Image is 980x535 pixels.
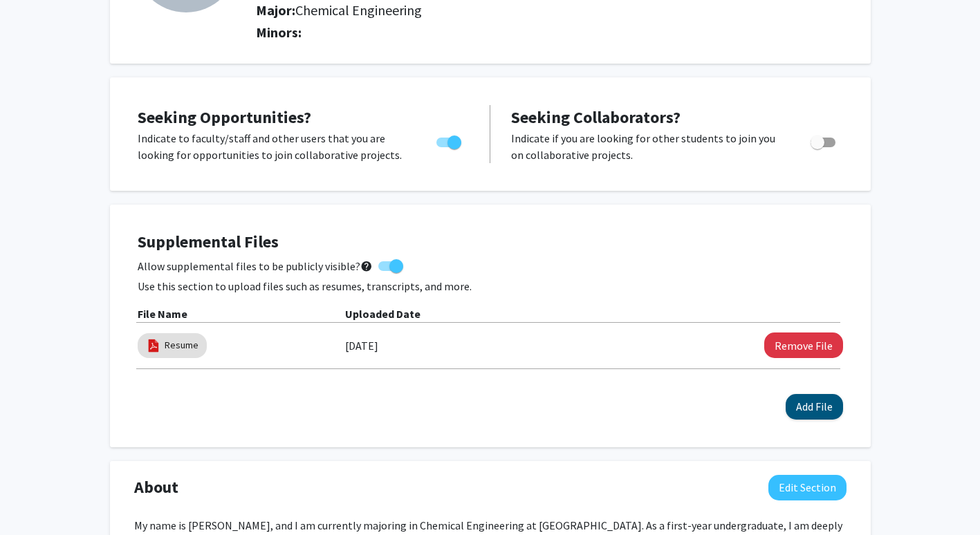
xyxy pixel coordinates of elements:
[256,2,846,19] h2: Major:
[431,130,469,151] div: Toggle
[345,334,378,357] label: [DATE]
[764,332,843,358] button: Remove Resume File
[360,258,373,274] mat-icon: help
[345,307,420,321] b: Uploaded Date
[768,475,847,500] button: Edit About
[138,106,311,128] span: Seeking Opportunities?
[786,394,843,420] button: Add File
[138,130,410,163] p: Indicate to faculty/staff and other users that you are looking for opportunities to join collabor...
[10,473,59,525] iframe: Chat
[138,307,187,321] b: File Name
[146,338,161,353] img: pdf_icon.png
[138,258,373,274] span: Allow supplemental files to be publicly visible?
[511,130,784,163] p: Indicate if you are looking for other students to join you on collaborative projects.
[805,130,843,151] div: Toggle
[511,106,681,128] span: Seeking Collaborators?
[138,278,843,294] p: Use this section to upload files such as resumes, transcripts, and more.
[165,338,198,353] a: Resume
[256,24,846,41] h2: Minors:
[134,475,178,500] span: About
[138,232,843,252] h4: Supplemental Files
[295,1,422,19] span: Chemical Engineering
